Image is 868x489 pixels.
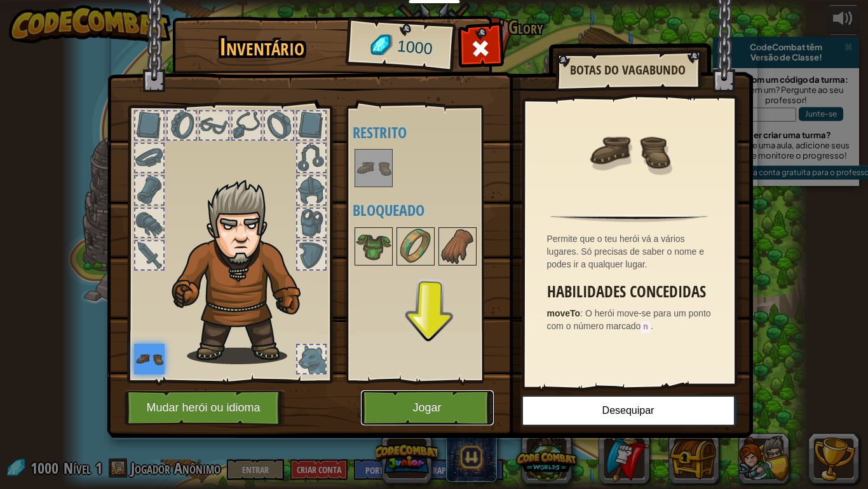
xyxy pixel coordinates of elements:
[547,308,711,331] span: O herói move-se para um ponto com o número marcado .
[440,229,475,264] img: portrait.png
[166,179,322,364] img: hair_m2.png
[396,35,433,60] span: 1000
[134,344,165,374] img: portrait.png
[547,283,718,301] h3: Habilidades Concedidas
[181,34,343,60] h1: Inventário
[550,215,707,222] img: hr.png
[588,110,670,192] img: portrait.png
[353,202,503,218] h4: Bloqueado
[361,390,494,425] button: Jogar
[398,229,433,264] img: portrait.png
[356,229,391,264] img: portrait.png
[641,322,651,333] code: n
[547,232,718,271] div: Permite que o teu herói vá a vários lugares. Só precisas de saber o nome e podes ir a qualquer lu...
[580,308,585,318] span: :
[353,124,503,141] h4: Restrito
[356,150,391,186] img: portrait.png
[568,63,688,77] h2: Botas do Vagabundo
[521,395,736,427] button: Desequipar
[125,390,286,425] button: Mudar herói ou idioma
[547,308,581,318] strong: moveTo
